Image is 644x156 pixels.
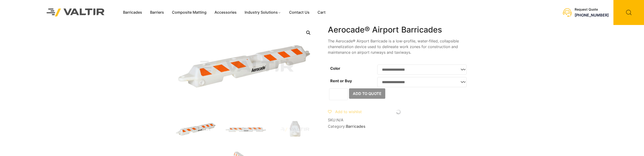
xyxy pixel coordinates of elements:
span: Category: [328,124,469,129]
p: The Aerocade® Airport Barricade is a low-profile, water-filled, collapsible channelization device... [328,38,469,55]
a: Barricades [346,124,365,129]
a: Barriers [146,9,168,16]
input: Product quantity [329,88,348,100]
button: Add to Quote [349,88,385,99]
h1: Aerocade® Airport Barricades [328,25,469,35]
label: Rent or Buy [330,78,352,83]
a: Contact Us [285,9,314,16]
a: [PHONE_NUMBER] [575,13,609,17]
img: Aerocade_Nat_Front-1.jpg [224,117,267,142]
img: Valtir Rentals [40,2,111,22]
a: Accessories [211,9,241,16]
a: Barricades [119,9,146,16]
a: Cart [314,9,330,16]
a: Industry Solutions [241,9,285,16]
img: Aerocade_Nat_3Q-1.jpg [175,117,217,142]
img: Aerocade_Nat_Side.jpg [274,117,316,142]
div: Request Quote [575,8,609,12]
span: SKU: [328,118,469,122]
span: N/A [337,118,344,122]
label: Color [330,66,340,71]
a: Composite Matting [168,9,211,16]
